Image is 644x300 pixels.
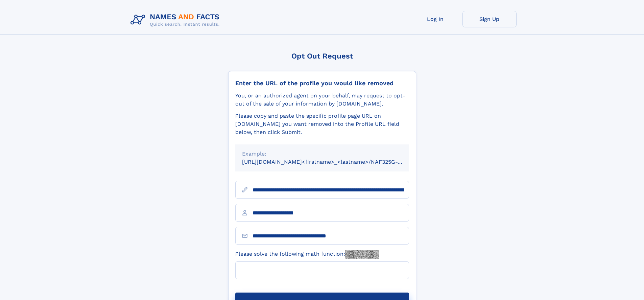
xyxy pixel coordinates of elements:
[242,159,422,165] small: [URL][DOMAIN_NAME]<firstname>_<lastname>/NAF325G-xxxxxxxx
[235,79,409,87] div: Enter the URL of the profile you would like removed
[235,250,379,259] label: Please solve the following math function:
[128,11,225,29] img: Logo Names and Facts
[462,11,517,27] a: Sign Up
[242,150,402,158] div: Example:
[235,112,409,136] div: Please copy and paste the specific profile page URL on [DOMAIN_NAME] you want removed into the Pr...
[408,11,462,27] a: Log In
[235,92,409,108] div: You, or an authorized agent on your behalf, may request to opt-out of the sale of your informatio...
[228,52,416,60] div: Opt Out Request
